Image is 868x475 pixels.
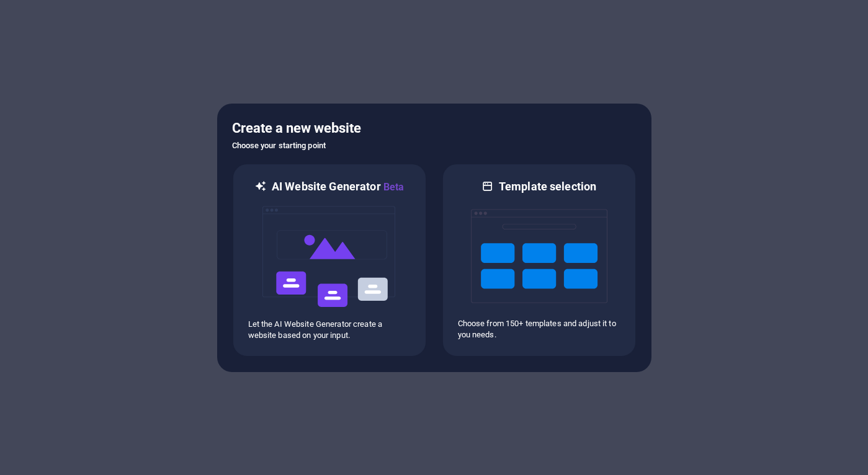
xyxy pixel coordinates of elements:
img: ai [261,195,398,319]
h6: Template selection [499,179,596,194]
h5: Create a new website [232,118,637,138]
h6: Choose your starting point [232,138,637,153]
h6: AI Website Generator [272,179,404,195]
div: Template selectionChoose from 150+ templates and adjust it to you needs. [442,163,637,357]
p: Let the AI Website Generator create a website based on your input. [248,319,411,341]
span: Beta [381,181,405,193]
p: Choose from 150+ templates and adjust it to you needs. [458,318,620,340]
div: AI Website GeneratorBetaaiLet the AI Website Generator create a website based on your input. [232,163,427,357]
